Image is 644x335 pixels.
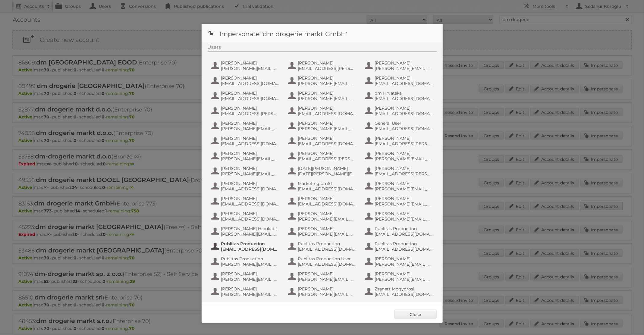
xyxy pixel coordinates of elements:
[375,66,433,71] span: [PERSON_NAME][EMAIL_ADDRESS][PERSON_NAME][DOMAIN_NAME]
[298,186,357,192] span: [EMAIL_ADDRESS][DOMAIN_NAME]
[211,180,281,192] button: [PERSON_NAME] [EMAIL_ADDRESS][DOMAIN_NAME]
[298,151,357,156] span: [PERSON_NAME]
[375,277,433,282] span: [PERSON_NAME][EMAIL_ADDRESS][DOMAIN_NAME]
[364,75,435,87] button: [PERSON_NAME] [EMAIL_ADDRESS][DOMAIN_NAME]
[211,255,281,268] button: Publitas Production [PERSON_NAME][EMAIL_ADDRESS][DOMAIN_NAME]
[221,136,280,141] span: [PERSON_NAME]
[287,225,358,237] button: [PERSON_NAME] [PERSON_NAME][EMAIL_ADDRESS][DOMAIN_NAME]
[208,44,437,52] div: Users
[221,231,280,237] span: [PERSON_NAME][EMAIL_ADDRESS][DOMAIN_NAME]
[364,135,435,147] button: [PERSON_NAME] [EMAIL_ADDRESS][PERSON_NAME][DOMAIN_NAME]
[375,286,433,292] span: Zsanett Mogyorosi
[375,241,433,246] span: Publitas Production
[298,126,357,131] span: [PERSON_NAME][EMAIL_ADDRESS][DOMAIN_NAME]
[298,156,357,161] span: [EMAIL_ADDRESS][PERSON_NAME][DOMAIN_NAME]
[287,271,358,283] button: [PERSON_NAME] [PERSON_NAME][EMAIL_ADDRESS][DOMAIN_NAME]
[287,165,358,177] button: [DATE][PERSON_NAME] [DATE][PERSON_NAME][EMAIL_ADDRESS][DOMAIN_NAME]
[298,171,357,177] span: [DATE][PERSON_NAME][EMAIL_ADDRESS][DOMAIN_NAME]
[221,81,280,86] span: [EMAIL_ADDRESS][DOMAIN_NAME]
[364,90,435,102] button: dm Hrvatska [EMAIL_ADDRESS][DOMAIN_NAME]
[287,255,358,268] button: Publitas Production User [EMAIL_ADDRESS][DOMAIN_NAME]
[298,261,357,267] span: [EMAIL_ADDRESS][DOMAIN_NAME]
[221,286,280,292] span: [PERSON_NAME]
[375,136,433,141] span: [PERSON_NAME]
[298,181,357,186] span: Marketing dmSI
[375,166,433,171] span: [PERSON_NAME]
[375,60,433,66] span: [PERSON_NAME]
[298,246,357,252] span: [EMAIL_ADDRESS][DOMAIN_NAME]
[298,90,357,96] span: [PERSON_NAME]
[287,150,358,162] button: [PERSON_NAME] [EMAIL_ADDRESS][PERSON_NAME][DOMAIN_NAME]
[364,165,435,177] button: [PERSON_NAME] [EMAIL_ADDRESS][PERSON_NAME][DOMAIN_NAME]
[375,211,433,216] span: [PERSON_NAME]
[298,81,357,86] span: [PERSON_NAME][EMAIL_ADDRESS][PERSON_NAME][DOMAIN_NAME]
[298,201,357,207] span: [EMAIL_ADDRESS][DOMAIN_NAME]
[211,120,281,132] button: [PERSON_NAME] [PERSON_NAME][EMAIL_ADDRESS][DOMAIN_NAME]
[211,150,281,162] button: [PERSON_NAME] [PERSON_NAME][EMAIL_ADDRESS][DOMAIN_NAME]
[375,226,433,231] span: Publitas Production
[298,231,357,237] span: [PERSON_NAME][EMAIL_ADDRESS][DOMAIN_NAME]
[298,292,357,297] span: [PERSON_NAME][EMAIL_ADDRESS][PERSON_NAME][DOMAIN_NAME]
[211,165,281,177] button: [PERSON_NAME] [PERSON_NAME][EMAIL_ADDRESS][DOMAIN_NAME]
[375,196,433,201] span: [PERSON_NAME]
[298,196,357,201] span: [PERSON_NAME]
[375,121,433,126] span: General User
[375,96,433,101] span: [EMAIL_ADDRESS][DOMAIN_NAME]
[298,96,357,101] span: [PERSON_NAME][EMAIL_ADDRESS][DOMAIN_NAME]
[211,225,281,237] button: [PERSON_NAME] Hrankai-[PERSON_NAME] [PERSON_NAME][EMAIL_ADDRESS][DOMAIN_NAME]
[298,141,357,146] span: [EMAIL_ADDRESS][DOMAIN_NAME]
[211,75,281,87] button: [PERSON_NAME] [EMAIL_ADDRESS][DOMAIN_NAME]
[287,135,358,147] button: [PERSON_NAME] [EMAIL_ADDRESS][DOMAIN_NAME]
[375,75,433,81] span: [PERSON_NAME]
[298,256,357,261] span: Publitas Production User
[211,105,281,117] button: [PERSON_NAME] [EMAIL_ADDRESS][PERSON_NAME][DOMAIN_NAME]
[221,226,280,231] span: [PERSON_NAME] Hrankai-[PERSON_NAME]
[298,111,357,116] span: [EMAIL_ADDRESS][DOMAIN_NAME]
[298,66,357,71] span: [EMAIL_ADDRESS][PERSON_NAME][DOMAIN_NAME]
[364,240,435,252] button: Publitas Production [EMAIL_ADDRESS][DOMAIN_NAME]
[298,75,357,81] span: [PERSON_NAME]
[221,201,280,207] span: [EMAIL_ADDRESS][DOMAIN_NAME]
[375,201,433,207] span: [PERSON_NAME][EMAIL_ADDRESS][PERSON_NAME][DOMAIN_NAME]
[375,156,433,161] span: [PERSON_NAME][EMAIL_ADDRESS][PERSON_NAME][DOMAIN_NAME]
[364,105,435,117] button: [PERSON_NAME] [EMAIL_ADDRESS][DOMAIN_NAME]
[298,226,357,231] span: [PERSON_NAME]
[375,105,433,111] span: [PERSON_NAME]
[221,211,280,216] span: [PERSON_NAME]
[211,60,281,72] button: [PERSON_NAME] [PERSON_NAME][EMAIL_ADDRESS][DOMAIN_NAME]
[375,256,433,261] span: [PERSON_NAME]
[202,24,443,42] h1: Impersonate 'dm drogerie markt GmbH'
[375,246,433,252] span: [EMAIL_ADDRESS][DOMAIN_NAME]
[375,261,433,267] span: [PERSON_NAME][EMAIL_ADDRESS][DOMAIN_NAME]
[298,136,357,141] span: [PERSON_NAME]
[221,196,280,201] span: [PERSON_NAME]
[287,60,358,72] button: [PERSON_NAME] [EMAIL_ADDRESS][PERSON_NAME][DOMAIN_NAME]
[364,210,435,222] button: [PERSON_NAME] [PERSON_NAME][EMAIL_ADDRESS][PERSON_NAME][DOMAIN_NAME]
[221,126,280,131] span: [PERSON_NAME][EMAIL_ADDRESS][DOMAIN_NAME]
[364,120,435,132] button: General User [EMAIL_ADDRESS][DOMAIN_NAME]
[211,240,281,252] button: Publitas Production [EMAIL_ADDRESS][DOMAIN_NAME]
[211,286,281,298] button: [PERSON_NAME] [PERSON_NAME][EMAIL_ADDRESS][DOMAIN_NAME]
[287,286,358,298] button: [PERSON_NAME] [PERSON_NAME][EMAIL_ADDRESS][PERSON_NAME][DOMAIN_NAME]
[298,105,357,111] span: [PERSON_NAME]
[221,60,280,66] span: [PERSON_NAME]
[211,210,281,222] button: [PERSON_NAME] [EMAIL_ADDRESS][DOMAIN_NAME]
[394,310,437,319] a: Close
[221,156,280,161] span: [PERSON_NAME][EMAIL_ADDRESS][DOMAIN_NAME]
[364,195,435,207] button: [PERSON_NAME] [PERSON_NAME][EMAIL_ADDRESS][PERSON_NAME][DOMAIN_NAME]
[287,75,358,87] button: [PERSON_NAME] [PERSON_NAME][EMAIL_ADDRESS][PERSON_NAME][DOMAIN_NAME]
[375,90,433,96] span: dm Hrvatska
[298,211,357,216] span: [PERSON_NAME]
[221,66,280,71] span: [PERSON_NAME][EMAIL_ADDRESS][DOMAIN_NAME]
[364,60,435,72] button: [PERSON_NAME] [PERSON_NAME][EMAIL_ADDRESS][PERSON_NAME][DOMAIN_NAME]
[375,292,433,297] span: [EMAIL_ADDRESS][DOMAIN_NAME]
[364,225,435,237] button: Publitas Production [EMAIL_ADDRESS][DOMAIN_NAME]
[221,171,280,177] span: [PERSON_NAME][EMAIL_ADDRESS][DOMAIN_NAME]
[375,231,433,237] span: [EMAIL_ADDRESS][DOMAIN_NAME]
[298,286,357,292] span: [PERSON_NAME]
[298,121,357,126] span: [PERSON_NAME]
[287,195,358,207] button: [PERSON_NAME] [EMAIL_ADDRESS][DOMAIN_NAME]
[298,216,357,222] span: [PERSON_NAME][EMAIL_ADDRESS][DOMAIN_NAME]
[298,60,357,66] span: [PERSON_NAME]
[375,141,433,146] span: [EMAIL_ADDRESS][PERSON_NAME][DOMAIN_NAME]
